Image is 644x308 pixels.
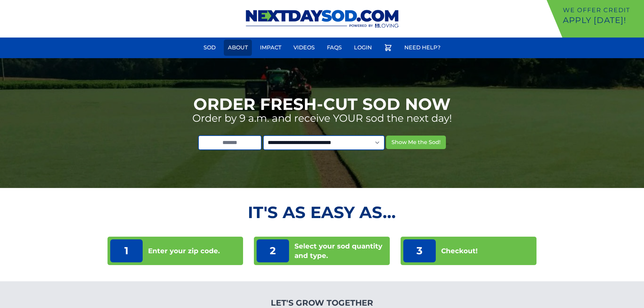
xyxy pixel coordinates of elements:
h1: Order Fresh-Cut Sod Now [193,96,451,112]
p: Checkout! [441,246,478,256]
p: We offer Credit [563,5,641,15]
p: 1 [110,239,143,262]
p: Enter your zip code. [148,246,220,256]
p: Select your sod quantity and type. [294,241,387,260]
a: Impact [256,40,285,56]
p: 2 [257,239,289,262]
p: Apply [DATE]! [563,15,641,26]
p: 3 [403,239,436,262]
h2: It's as Easy As... [108,204,537,220]
p: Order by 9 a.m. and receive YOUR sod the next day! [192,112,452,124]
button: Show Me the Sod! [386,136,446,149]
a: Videos [289,40,319,56]
a: Sod [199,40,220,56]
a: Login [350,40,376,56]
a: FAQs [323,40,346,56]
a: About [224,40,252,56]
a: Need Help? [400,40,445,56]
